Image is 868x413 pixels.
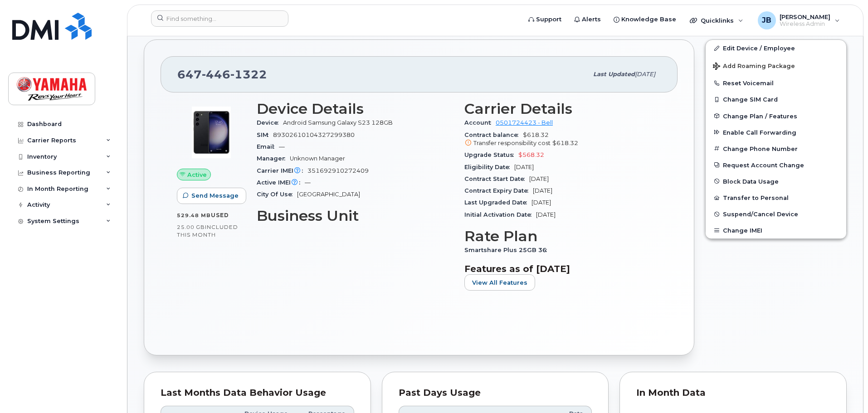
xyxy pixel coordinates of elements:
[706,157,846,173] button: Request Account Change
[177,188,246,204] button: Send Message
[636,389,830,398] div: In Month Data
[297,191,360,198] span: [GEOGRAPHIC_DATA]
[184,105,239,160] img: image20231002-3703462-r49339.jpeg
[723,211,798,218] span: Suspend/Cancel Device
[257,208,454,224] h3: Business Unit
[514,164,534,170] span: [DATE]
[518,151,544,158] span: $568.32
[464,274,535,291] button: View All Features
[464,164,514,170] span: Eligibility Date
[191,191,239,200] span: Send Message
[706,124,846,141] button: Enable Call Forwarding
[780,13,830,20] span: [PERSON_NAME]
[177,224,205,230] span: 25.00 GB
[464,175,529,182] span: Contract Start Date
[472,278,527,287] span: View All Features
[464,101,661,117] h3: Carrier Details
[473,140,551,146] span: Transfer responsibility cost
[464,228,661,244] h3: Rate Plan
[283,119,393,126] span: Android Samsung Galaxy S23 128GB
[257,191,297,198] span: City Of Use
[305,179,311,186] span: —
[706,108,846,124] button: Change Plan / Features
[273,131,355,138] span: 89302610104327299380
[552,140,578,146] span: $618.32
[706,206,846,222] button: Suspend/Cancel Device
[177,68,267,81] span: 647
[536,15,561,24] span: Support
[706,56,846,75] button: Add Roaming Package
[257,143,279,150] span: Email
[496,119,553,126] a: 0501724423 - Bell
[177,212,211,219] span: 529.48 MB
[723,129,796,136] span: Enable Call Forwarding
[279,143,285,150] span: —
[464,131,661,148] span: $618.32
[621,15,676,24] span: Knowledge Base
[568,10,607,29] a: Alerts
[751,11,846,29] div: Jacob Buard
[257,131,273,138] span: SIM
[706,222,846,238] button: Change IMEI
[701,17,734,24] span: Quicklinks
[151,10,288,27] input: Find something...
[593,71,635,78] span: Last updated
[161,389,354,398] div: Last Months Data Behavior Usage
[582,15,601,24] span: Alerts
[464,211,536,218] span: Initial Activation Date
[290,155,345,162] span: Unknown Manager
[177,224,238,238] span: included this month
[635,71,655,78] span: [DATE]
[780,20,830,28] span: Wireless Admin
[522,10,568,29] a: Support
[257,167,307,174] span: Carrier IMEI
[706,189,846,206] button: Transfer to Personal
[464,263,661,274] h3: Features as of [DATE]
[307,167,369,174] span: 351692910272409
[529,175,549,182] span: [DATE]
[464,151,518,158] span: Upgrade Status
[713,63,795,71] span: Add Roaming Package
[706,141,846,157] button: Change Phone Number
[399,389,592,398] div: Past Days Usage
[706,75,846,91] button: Reset Voicemail
[464,131,523,138] span: Contract balance
[607,10,683,29] a: Knowledge Base
[532,199,551,206] span: [DATE]
[706,91,846,107] button: Change SIM Card
[187,170,207,179] span: Active
[257,155,290,162] span: Manager
[464,187,533,194] span: Contract Expiry Date
[706,40,846,56] a: Edit Device / Employee
[257,101,454,117] h3: Device Details
[257,119,283,126] span: Device
[202,68,230,81] span: 446
[533,187,552,194] span: [DATE]
[230,68,267,81] span: 1322
[762,15,771,26] span: JB
[683,11,750,29] div: Quicklinks
[464,119,496,126] span: Account
[706,173,846,189] button: Block Data Usage
[723,112,797,119] span: Change Plan / Features
[464,247,551,253] span: Smartshare Plus 25GB 36
[211,212,229,219] span: used
[536,211,556,218] span: [DATE]
[257,179,305,186] span: Active IMEI
[464,199,532,206] span: Last Upgraded Date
